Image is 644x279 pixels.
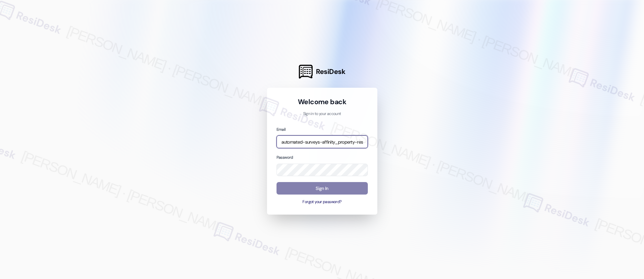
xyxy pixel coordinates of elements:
img: ResiDesk Logo [299,65,313,79]
h1: Welcome back [277,97,368,106]
p: Sign in to your account [277,111,368,117]
span: ResiDesk [316,67,345,76]
label: Email [277,127,286,132]
input: name@example.com [277,135,368,148]
button: Forgot your password? [277,199,368,205]
button: Sign In [277,182,368,195]
label: Password [277,155,293,160]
